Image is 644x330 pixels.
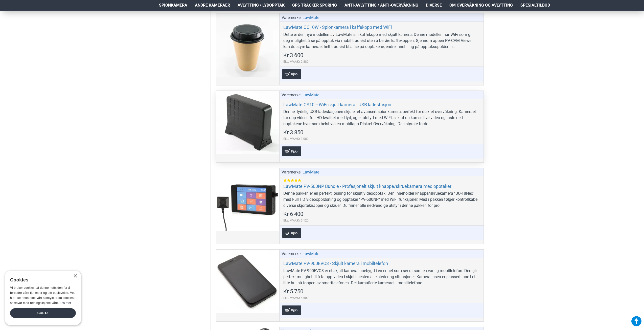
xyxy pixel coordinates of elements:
[216,91,279,154] a: LawMate CS10i - WiFi skjult kamera i USB ladestasjon LawMate CS10i - WiFi skjult kamera i USB lad...
[449,2,513,8] span: Om overvåkning og avlytting
[283,260,388,266] a: LawMate PV-900EVO3 - Skjult kamera i mobiltelefon
[283,32,480,50] div: Dette er den nye modellen av LawMate sin kaffekopp med skjult kamera. Denne modellen har WiFi som...
[283,109,480,127] div: Denne tydelig USB-ladestasjonen skjuler et avansert spionkamera, perfekt for diskret overvåkning....
[216,250,279,313] a: LawMate PV-900EVO3 - Skjult kamera i mobiltelefon LawMate PV-900EVO3 - Skjult kamera i mobiltelefon
[73,274,77,278] div: Close
[290,231,299,235] span: Kjøp
[216,168,279,231] a: LawMate PV-500NP Bundle - Profesjonelt skjult knappe/skruekamera med opptaker LawMate PV-500NP Bu...
[283,130,303,135] span: Kr 3 850
[283,59,309,64] span: Eks. MVA:Kr 2 880
[60,301,71,305] a: Les mer, opens a new window
[195,2,230,8] span: Andre kameraer
[283,102,391,107] a: LawMate CS10i - WiFi skjult kamera i USB ladestasjon
[292,2,337,8] span: GPS Tracker Sporing
[283,268,480,286] div: LawMate PV-900EVO3 er et skjult kamera innebygd i en enhet som ser ut som en vanlig mobiltelefon....
[10,275,73,285] div: Cookies
[303,15,319,21] a: LawMate
[426,2,442,8] span: Diverse
[283,183,451,189] a: LawMate PV-500NP Bundle - Profesjonelt skjult knappe/skruekamera med opptaker
[282,92,302,98] span: Varemerke:
[290,72,299,76] span: Kjøp
[303,92,319,98] a: LawMate
[283,289,303,294] span: Kr 5 750
[303,251,319,257] a: LawMate
[283,190,480,209] div: Denne pakken er en perfekt løsning for skjult videoopptak. Den inneholder knappe/skruekamera "BU-...
[283,218,309,223] span: Eks. MVA:Kr 5 120
[238,2,285,8] span: Avlytting / Lydopptak
[290,309,299,312] span: Kjøp
[290,150,299,153] span: Kjøp
[282,251,302,257] span: Varemerke:
[10,286,76,304] span: Vi bruker cookies på denne nettsiden for å forbedre våre tjenester og din opplevelse. Ved å bruke...
[283,211,303,217] span: Kr 6 400
[283,24,392,30] a: LawMate CC10W - Spionkamera i kaffekopp med WiFi
[10,308,76,318] div: Godta
[303,169,319,175] a: LawMate
[283,53,303,58] span: Kr 3 600
[216,13,279,77] a: LawMate CC10W - Spionkamera i kaffekopp med WiFi LawMate CC10W - Spionkamera i kaffekopp med WiFi
[520,2,550,8] span: Spesialtilbud
[282,15,302,21] span: Varemerke:
[282,169,302,175] span: Varemerke:
[283,137,309,141] span: Eks. MVA:Kr 3 080
[344,2,418,8] span: Anti-avlytting / Anti-overvåkning
[283,296,309,300] span: Eks. MVA:Kr 4 600
[159,2,187,8] span: Spionkamera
